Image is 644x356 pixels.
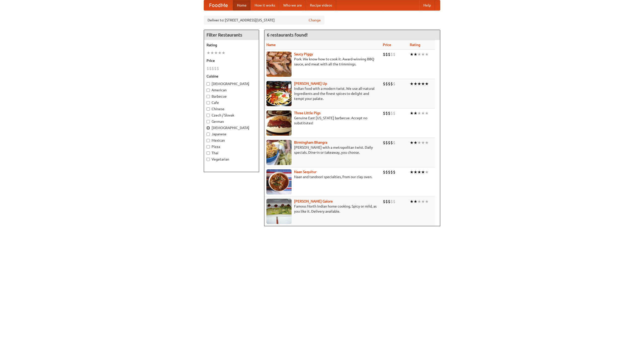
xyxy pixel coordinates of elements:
[207,107,210,111] input: Chinese
[204,0,233,10] a: FoodMe
[207,50,210,56] li: ★
[207,133,210,136] input: Japanese
[421,110,425,116] li: ★
[207,114,210,117] input: Czech / Slovak
[385,110,388,116] li: $
[207,100,256,105] label: Cafe
[393,169,395,175] li: $
[410,110,414,116] li: ★
[267,32,308,37] ng-pluralize: 6 restaurants found!
[417,52,421,57] li: ★
[390,169,393,175] li: $
[393,52,395,57] li: $
[388,169,390,175] li: $
[207,126,210,130] input: [DEMOGRAPHIC_DATA]
[279,0,306,10] a: Who we are
[425,169,429,175] li: ★
[425,52,429,57] li: ★
[385,52,388,57] li: $
[421,140,425,145] li: ★
[207,157,256,162] label: Vegetarian
[233,0,251,10] a: Home
[207,151,210,155] input: Thai
[209,66,212,71] li: $
[388,81,390,87] li: $
[393,81,395,87] li: $
[390,199,393,204] li: $
[410,43,420,47] a: Rating
[414,169,417,175] li: ★
[266,115,379,126] p: Genuine East [US_STATE] barbecue. Accept no substitutes!
[222,50,225,56] li: ★
[383,169,385,175] li: $
[383,52,385,57] li: $
[218,50,222,56] li: ★
[425,140,429,145] li: ★
[207,88,256,93] label: American
[414,81,417,87] li: ★
[204,30,259,40] h4: Filter Restaurants
[393,110,395,116] li: $
[385,140,388,145] li: $
[388,199,390,204] li: $
[414,52,417,57] li: ★
[266,169,292,194] img: naansequitur.jpg
[210,50,214,56] li: ★
[383,140,385,145] li: $
[207,58,256,63] h5: Price
[414,110,417,116] li: ★
[217,66,219,71] li: $
[419,0,435,10] a: Help
[410,169,414,175] li: ★
[425,81,429,87] li: ★
[266,204,379,214] p: Famous North Indian home cooking. Spicy or mild, as you like it. Delivery available.
[207,144,256,149] label: Pizza
[390,140,393,145] li: $
[266,174,379,179] p: Naan and tandoori specialties, from our clay oven.
[266,43,276,47] a: Name
[417,199,421,204] li: ★
[388,110,390,116] li: $
[266,199,292,224] img: currygalore.jpg
[383,110,385,116] li: $
[266,140,292,165] img: bhangra.jpg
[390,52,393,57] li: $
[214,66,217,71] li: $
[266,57,379,67] p: Pork. We know how to cook it. Award-winning BBQ sauce, and meat with all the trimmings.
[207,81,256,86] label: [DEMOGRAPHIC_DATA]
[421,81,425,87] li: ★
[207,158,210,161] input: Vegetarian
[388,140,390,145] li: $
[383,81,385,87] li: $
[294,52,313,56] a: Saucy Piggy
[294,111,320,115] a: Three Little Pigs
[390,81,393,87] li: $
[421,52,425,57] li: ★
[214,50,218,56] li: ★
[309,18,321,23] a: Change
[207,66,209,71] li: $
[417,81,421,87] li: ★
[294,199,333,203] a: [PERSON_NAME] Galore
[207,74,256,79] h5: Cuisine
[207,120,210,123] input: German
[414,199,417,204] li: ★
[266,110,292,136] img: littlepigs.jpg
[306,0,336,10] a: Recipe videos
[207,139,210,142] input: Mexican
[421,199,425,204] li: ★
[425,110,429,116] li: ★
[385,169,388,175] li: $
[417,169,421,175] li: ★
[294,82,327,86] a: [PERSON_NAME] Up
[207,101,210,104] input: Cafe
[294,140,327,144] a: Birmingham Bhangra
[294,170,316,174] a: Naan Sequitur
[207,95,210,98] input: Barbecue
[207,119,256,124] label: German
[207,138,256,143] label: Mexican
